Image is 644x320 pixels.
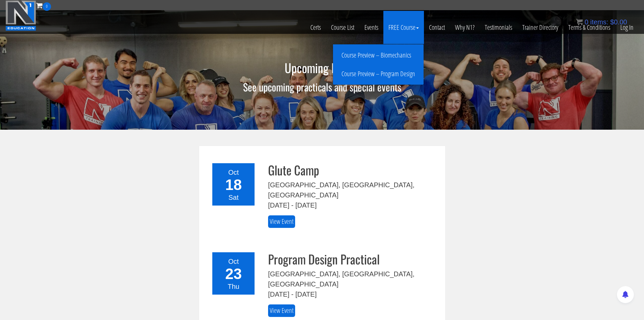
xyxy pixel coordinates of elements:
[517,11,563,44] a: Trainer Directory
[43,2,51,11] span: 0
[5,0,36,31] img: n1-education
[563,11,615,44] a: Terms & Conditions
[268,200,435,210] div: [DATE] - [DATE]
[216,256,251,266] div: Oct
[590,18,608,26] span: items:
[335,49,422,61] a: Course Preview – Biomechanics
[585,18,588,26] span: 0
[335,68,422,80] a: Course Preview – Program Design
[383,11,424,44] a: FREE Course
[576,18,627,26] a: 0 items: $0.00
[610,18,614,26] span: $
[36,1,51,10] a: 0
[615,11,639,44] a: Log In
[576,19,583,25] img: icon11.png
[326,11,359,44] a: Course List
[216,192,251,202] div: Sat
[216,266,251,281] div: 23
[216,281,251,292] div: Thu
[268,215,295,228] a: View Event
[268,252,435,266] h3: Program Design Practical
[195,81,449,92] h2: See upcoming practicals and special events
[268,163,435,177] h3: Glute Camp
[268,304,295,317] a: View Event
[268,289,435,299] div: [DATE] - [DATE]
[424,11,450,44] a: Contact
[450,11,480,44] a: Why N1?
[268,269,435,289] div: [GEOGRAPHIC_DATA], [GEOGRAPHIC_DATA], [GEOGRAPHIC_DATA]
[610,18,627,26] bdi: 0.00
[216,177,251,192] div: 18
[305,11,326,44] a: Certs
[359,11,383,44] a: Events
[480,11,517,44] a: Testimonials
[268,180,435,200] div: [GEOGRAPHIC_DATA], [GEOGRAPHIC_DATA], [GEOGRAPHIC_DATA]
[198,61,446,74] h1: Upcoming Events
[216,167,251,177] div: Oct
